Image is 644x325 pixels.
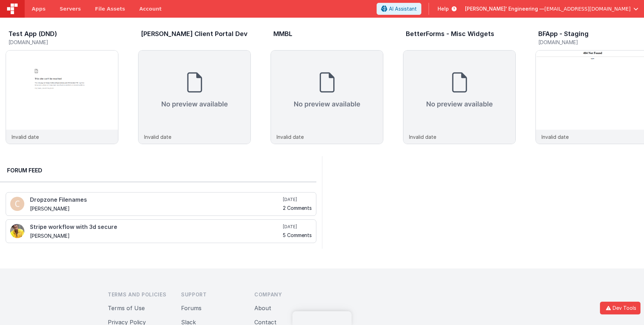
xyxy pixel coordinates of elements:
button: About [254,304,271,312]
span: Servers [60,5,81,12]
h3: Test App (DND) [8,30,57,37]
p: Invalid date [541,133,569,141]
a: Stripe workflow with 3d secure [PERSON_NAME] [DATE] 5 Comments [6,219,316,243]
span: Apps [32,5,45,12]
h4: Dropzone Filenames [30,197,281,203]
a: Terms of Use [108,305,145,312]
span: [PERSON_NAME]' Engineering — [465,5,544,12]
span: [EMAIL_ADDRESS][DOMAIN_NAME] [544,5,631,12]
span: Help [438,5,449,12]
a: Dropzone Filenames [PERSON_NAME] [DATE] 2 Comments [6,192,316,216]
h5: 5 Comments [283,232,312,238]
a: About [254,305,271,312]
h5: [PERSON_NAME] [30,206,281,211]
h5: [DOMAIN_NAME] [8,40,118,45]
h5: [DATE] [283,197,312,202]
p: Invalid date [144,133,171,141]
p: Invalid date [409,133,436,141]
img: 100.png [10,197,24,211]
h5: [PERSON_NAME] [30,233,281,238]
h3: [PERSON_NAME] Client Portal Dev [141,30,248,37]
span: AI Assistant [389,5,417,12]
h5: 2 Comments [283,205,312,211]
h2: Forum Feed [7,166,309,175]
h3: MMBL [273,30,292,37]
h3: Terms and Policies [108,291,170,298]
h3: BetterForms - Misc Widgets [406,30,494,37]
button: Dev Tools [600,302,640,314]
h3: Support [181,291,243,298]
h3: Company [254,291,316,298]
button: [PERSON_NAME]' Engineering — [EMAIL_ADDRESS][DOMAIN_NAME] [465,5,638,12]
img: 13_2.png [10,224,24,238]
button: Forums [181,304,202,312]
h4: Stripe workflow with 3d secure [30,224,281,230]
button: AI Assistant [377,3,421,15]
h3: BFApp - Staging [538,30,589,37]
p: Invalid date [277,133,304,141]
span: File Assets [95,5,125,12]
h5: [DATE] [283,224,312,230]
